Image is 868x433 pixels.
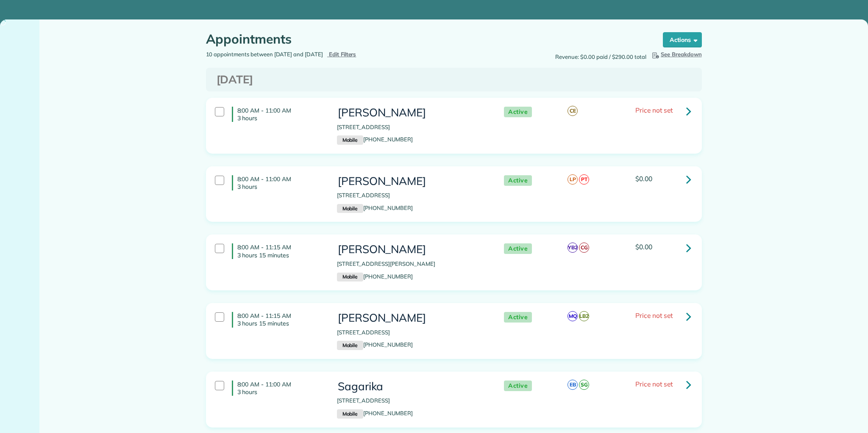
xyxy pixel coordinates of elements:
a: Mobile[PHONE_NUMBER] [337,273,413,280]
small: Mobile [337,341,363,350]
span: EB [568,380,578,390]
small: Mobile [337,204,363,213]
span: Edit Filters [329,51,356,58]
span: Active [504,381,532,391]
a: Edit Filters [327,51,356,58]
p: [STREET_ADDRESS] [337,328,487,337]
span: Active [504,243,532,254]
p: 3 hours 15 minutes [237,320,324,327]
span: SG [579,380,589,390]
span: PT [579,174,589,185]
span: CG [579,243,589,253]
span: CE [568,106,578,116]
span: $0.00 [635,174,652,183]
span: Price not set [635,380,673,388]
a: Mobile[PHONE_NUMBER] [337,204,413,211]
h3: [PERSON_NAME] [337,107,487,119]
h4: 8:00 AM - 11:15 AM [232,312,324,327]
span: LP [568,174,578,185]
h3: [PERSON_NAME] [337,312,487,324]
button: See Breakdown [651,50,702,59]
a: Mobile[PHONE_NUMBER] [337,136,413,143]
span: Price not set [635,106,673,114]
span: Price not set [635,311,673,320]
span: MQ [568,311,578,321]
p: 3 hours [237,114,324,122]
h3: [PERSON_NAME] [337,175,487,188]
small: Mobile [337,409,363,419]
div: 10 appointments between [DATE] and [DATE] [200,50,454,59]
p: [STREET_ADDRESS] [337,123,487,132]
p: 3 hours [237,183,324,190]
h1: Appointments [206,32,647,46]
a: Mobile[PHONE_NUMBER] [337,341,413,348]
p: [STREET_ADDRESS][PERSON_NAME] [337,260,487,268]
span: Active [504,175,532,186]
h3: Sagarika [337,381,487,393]
span: Active [504,312,532,323]
span: LB2 [579,311,589,321]
p: [STREET_ADDRESS] [337,397,487,405]
small: Mobile [337,135,363,145]
span: YB2 [568,243,578,253]
span: Active [504,107,532,117]
span: Revenue: $0.00 paid / $290.00 total [555,53,646,61]
h4: 8:00 AM - 11:00 AM [232,175,324,190]
p: [STREET_ADDRESS] [337,191,487,200]
small: Mobile [337,273,363,282]
button: Actions [663,32,702,47]
a: Mobile[PHONE_NUMBER] [337,410,413,416]
span: $0.00 [635,243,652,251]
h3: [PERSON_NAME] [337,243,487,256]
h4: 8:00 AM - 11:15 AM [232,243,324,259]
p: 3 hours 15 minutes [237,251,324,259]
h4: 8:00 AM - 11:00 AM [232,381,324,396]
p: 3 hours [237,388,324,396]
h3: [DATE] [217,74,691,86]
h4: 8:00 AM - 11:00 AM [232,107,324,122]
